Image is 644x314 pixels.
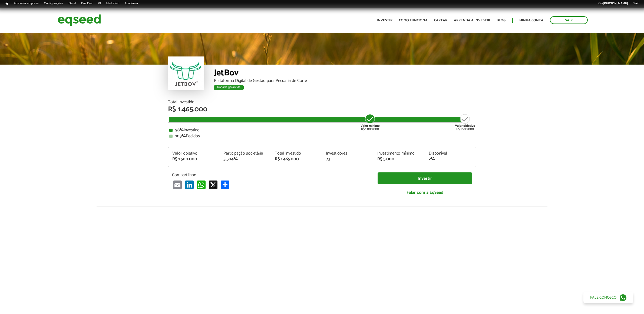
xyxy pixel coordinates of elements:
[172,172,369,178] p: Compartilhar:
[95,1,104,6] a: RI
[169,128,475,132] div: Investido
[455,123,475,128] strong: Valor objetivo
[377,157,421,161] div: R$ 5.000
[275,151,318,156] div: Total investido
[172,157,216,161] div: R$ 1.500.000
[377,151,421,156] div: Investimento mínimo
[41,1,66,6] a: Configurações
[360,113,380,131] div: R$ 1.000.000
[326,151,369,156] div: Investidores
[122,1,141,6] a: Academia
[11,1,41,6] a: Adicionar empresa
[429,157,472,161] div: 2%
[519,19,543,22] a: Minha conta
[223,151,267,156] div: Participação societária
[169,134,475,138] div: Pedidos
[104,1,122,6] a: Marketing
[175,126,184,134] strong: 98%
[172,151,216,156] div: Valor objetivo
[583,292,633,303] a: Fale conosco
[603,2,628,5] strong: [PERSON_NAME]
[196,180,207,189] a: WhatsApp
[434,19,447,22] a: Captar
[168,106,476,113] div: R$ 1.465.000
[214,79,476,83] div: Plataforma Digital de Gestão para Pecuária de Corte
[66,1,78,6] a: Geral
[168,100,476,104] div: Total Investido
[455,113,475,131] div: R$ 1.500.000
[429,151,472,156] div: Disponível
[58,13,101,27] img: EqSeed
[550,16,588,24] a: Sair
[175,132,186,140] strong: 103%
[184,180,195,189] a: LinkedIn
[399,19,428,22] a: Como funciona
[208,180,219,189] a: X
[5,2,8,6] span: Início
[378,172,472,185] a: Investir
[454,19,490,22] a: Aprenda a investir
[78,1,95,6] a: Bus Dev
[361,123,380,128] strong: Valor mínimo
[377,19,392,22] a: Investir
[275,157,318,161] div: R$ 1.465.000
[378,187,472,198] a: Falar com a EqSeed
[3,1,11,6] a: Início
[497,19,506,22] a: Blog
[326,157,369,161] div: 73
[596,1,630,6] a: Olá[PERSON_NAME]
[223,157,267,161] div: 3,504%
[172,180,183,189] a: Email
[214,69,476,79] div: JetBov
[220,180,230,189] a: Compartilhar
[214,85,244,90] div: Rodada garantida
[630,1,641,6] a: Sair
